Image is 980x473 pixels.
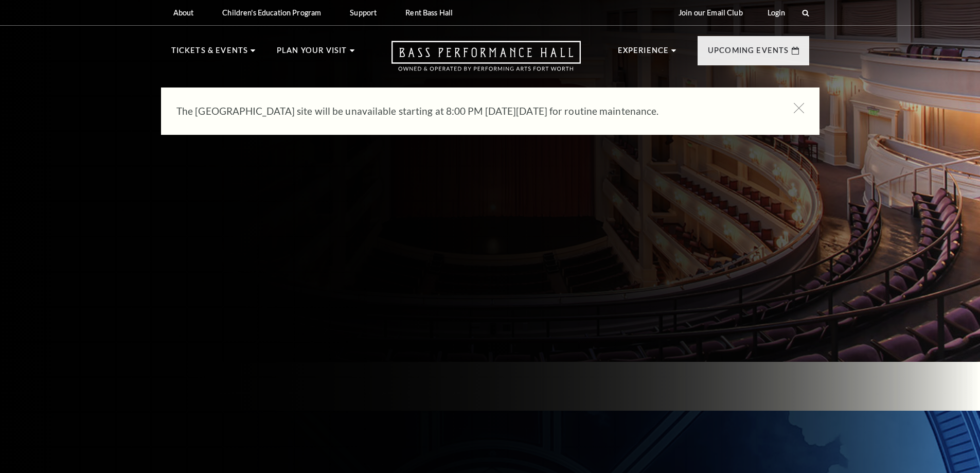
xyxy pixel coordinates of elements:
p: Rent Bass Hall [405,8,453,17]
p: Plan Your Visit [277,44,347,63]
p: Children's Education Program [222,8,321,17]
p: About [173,8,194,17]
p: The [GEOGRAPHIC_DATA] site will be unavailable starting at 8:00 PM [DATE][DATE] for routine maint... [176,103,773,119]
p: Tickets & Events [171,44,248,63]
p: Experience [618,44,669,63]
p: Upcoming Events [708,44,789,63]
p: Support [350,8,377,17]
